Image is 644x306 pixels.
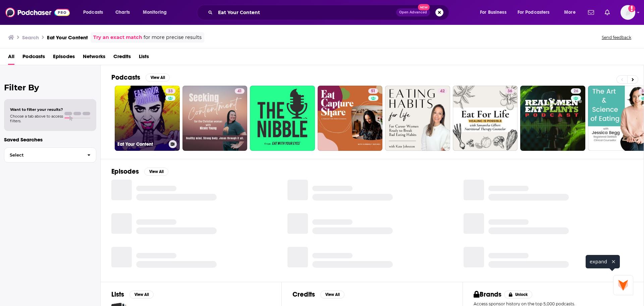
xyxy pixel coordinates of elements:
[111,290,154,299] a: ListsView All
[475,7,515,18] button: open menu
[168,88,173,95] span: 33
[4,153,82,157] span: Select
[215,7,396,18] input: Search podcasts, credits, & more...
[4,147,96,163] button: Select
[453,86,518,151] a: 36
[93,34,142,41] a: Try an exact match
[559,7,584,18] button: open menu
[111,167,139,176] h2: Episodes
[505,88,515,94] a: 36
[574,88,578,95] span: 26
[138,7,175,18] button: open menu
[520,86,585,151] a: 26
[5,6,70,19] img: Podchaser - Follow, Share and Rate Podcasts
[117,141,166,147] h3: Eat Your Content
[47,34,88,41] h3: Eat Your Content
[111,7,134,18] a: Charts
[518,8,550,17] span: For Podcasters
[628,5,635,12] svg: Add a profile image
[111,167,168,176] a: EpisodesView All
[111,73,140,82] h2: Podcasts
[385,86,450,151] a: 42
[78,7,112,18] button: open menu
[235,88,245,94] a: 41
[10,114,63,123] span: Choose a tab above to access filters.
[399,11,427,14] span: Open Advanced
[318,86,383,151] a: 51
[585,7,597,18] a: Show notifications dropdown
[292,290,344,299] a: CreditsView All
[144,34,202,41] span: for more precise results
[146,74,170,82] button: View All
[4,83,96,92] h2: Filter By
[111,73,170,82] a: PodcastsView All
[571,88,581,94] a: 26
[115,86,180,151] a: 33Eat Your Content
[440,88,445,95] span: 42
[22,34,39,41] h3: Search
[237,88,242,95] span: 41
[129,291,154,299] button: View All
[320,291,344,299] button: View All
[113,51,131,65] a: Credits
[115,8,130,17] span: Charts
[22,51,45,65] a: Podcasts
[111,290,124,299] h2: Lists
[165,88,175,94] a: 33
[203,5,455,20] div: Search podcasts, credits, & more...
[437,88,447,94] a: 42
[143,8,167,17] span: Monitoring
[396,8,430,16] button: Open AdvancedNew
[474,290,501,299] h2: Brands
[10,107,63,112] span: Want to filter your results?
[507,88,512,95] span: 36
[504,291,533,299] button: Unlock
[621,5,635,20] img: User Profile
[83,51,105,65] a: Networks
[144,168,168,176] button: View All
[53,51,75,65] a: Episodes
[292,290,315,299] h2: Credits
[368,88,378,94] a: 51
[139,51,149,65] a: Lists
[8,51,14,65] a: All
[418,4,430,10] span: New
[182,86,248,151] a: 41
[371,88,375,95] span: 51
[621,5,635,20] button: Show profile menu
[600,35,633,40] button: Send feedback
[513,7,559,18] button: open menu
[83,8,103,17] span: Podcasts
[4,136,96,143] p: Saved Searches
[621,5,635,20] span: Logged in as Ashley_Beenen
[602,7,612,18] a: Show notifications dropdown
[564,8,576,17] span: More
[480,8,506,17] span: For Business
